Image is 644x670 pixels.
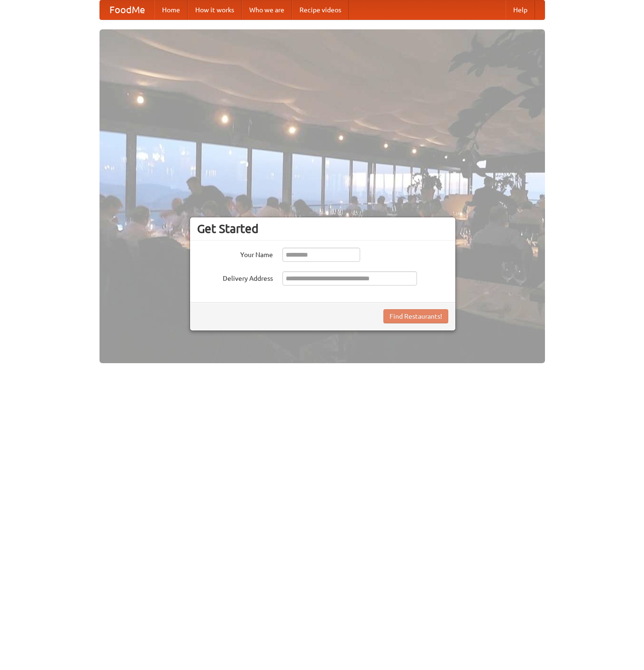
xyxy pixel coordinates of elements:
[197,222,448,236] h3: Get Started
[506,0,535,19] a: Help
[383,309,448,323] button: Find Restaurants!
[154,0,188,19] a: Home
[100,0,154,19] a: FoodMe
[197,271,273,283] label: Delivery Address
[292,0,349,19] a: Recipe videos
[242,0,292,19] a: Who we are
[197,248,273,259] label: Your Name
[188,0,242,19] a: How it works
